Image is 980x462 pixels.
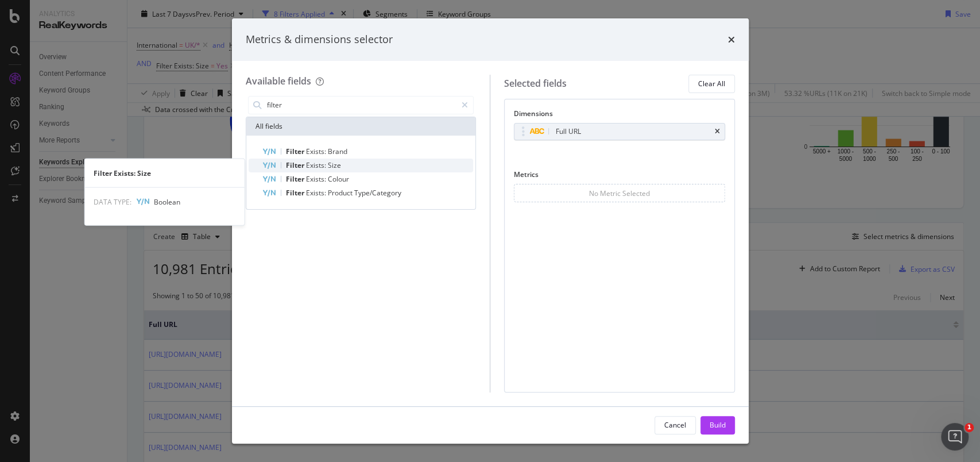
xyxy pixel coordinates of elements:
[84,168,244,178] div: Filter Exists: Size
[328,147,347,156] span: Brand
[700,416,735,434] button: Build
[286,174,306,184] span: Filter
[306,160,328,170] span: Exists:
[286,188,306,198] span: Filter
[698,79,725,88] div: Clear All
[286,160,306,170] span: Filter
[664,420,686,430] div: Cancel
[232,18,749,444] div: modal
[589,188,650,198] div: No Metric Selected
[964,423,974,432] span: 1
[306,188,328,198] span: Exists:
[556,126,581,137] div: Full URL
[246,75,311,87] div: Available fields
[715,128,720,135] div: times
[306,147,328,156] span: Exists:
[654,416,696,434] button: Cancel
[710,420,726,430] div: Build
[941,423,969,451] iframe: Intercom live chat
[306,174,328,184] span: Exists:
[504,77,567,90] div: Selected fields
[688,75,735,93] button: Clear All
[246,32,393,47] div: Metrics & dimensions selector
[246,117,476,136] div: All fields
[514,109,725,123] div: Dimensions
[328,160,341,170] span: Size
[514,123,725,140] div: Full URLtimes
[266,97,457,114] input: Search by field name
[728,32,735,47] div: times
[286,147,306,156] span: Filter
[328,188,354,198] span: Product
[354,188,401,198] span: Type/Category
[514,170,725,184] div: Metrics
[328,174,349,184] span: Colour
